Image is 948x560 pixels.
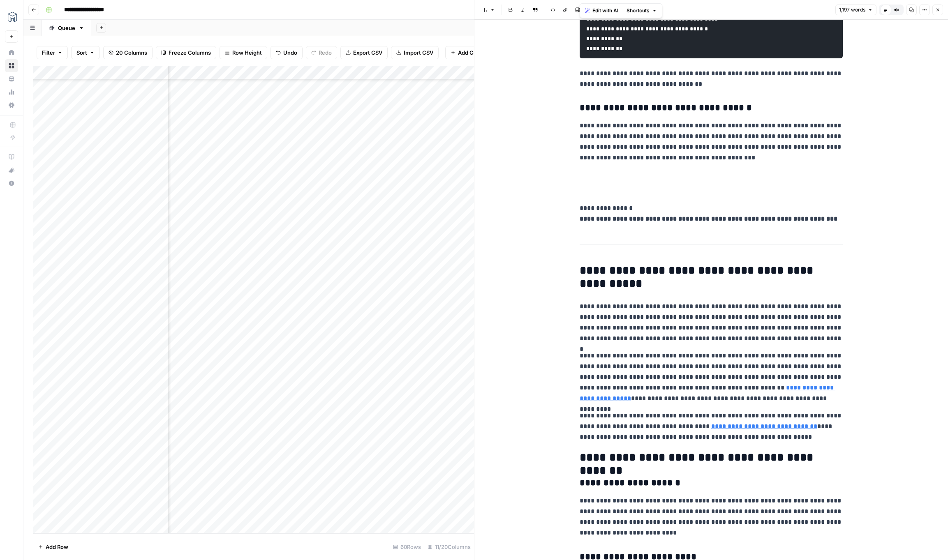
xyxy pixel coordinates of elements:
button: Undo [271,46,303,59]
div: 60 Rows [390,540,424,553]
button: Redo [306,46,337,59]
span: Freeze Columns [169,48,211,57]
span: Redo [319,48,332,57]
button: What's new? [5,164,18,177]
a: Queue [42,20,91,36]
span: Add Row [46,543,68,551]
button: Row Height [220,46,267,59]
button: Help + Support [5,177,18,190]
div: 11/20 Columns [424,540,474,553]
button: Filter [37,46,68,59]
a: Settings [5,99,18,112]
button: Import CSV [391,46,439,59]
img: MESA Logo [5,9,20,24]
span: Sort [76,48,87,57]
span: 20 Columns [116,48,147,57]
button: Freeze Columns [156,46,216,59]
a: Browse [5,59,18,72]
span: Import CSV [404,48,433,57]
a: Your Data [5,72,18,85]
button: Workspace: MESA [5,7,18,27]
span: Edit with AI [592,7,618,14]
span: Shortcuts [627,7,650,14]
button: Shortcuts [623,5,660,16]
button: Edit with AI [582,5,622,16]
a: Usage [5,85,18,99]
span: Filter [42,48,55,57]
button: Add Row [33,540,73,553]
button: 20 Columns [103,46,153,59]
button: 1,197 words [835,5,876,15]
div: What's new? [5,164,18,176]
button: Add Column [445,46,495,59]
span: Add Column [458,48,490,57]
div: Queue [58,24,75,32]
a: Home [5,46,18,59]
span: Row Height [232,48,262,57]
a: AirOps Academy [5,150,18,164]
span: 1,197 words [839,6,865,14]
button: Sort [71,46,100,59]
span: Export CSV [353,48,382,57]
button: Export CSV [340,46,388,59]
span: Undo [283,48,297,57]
